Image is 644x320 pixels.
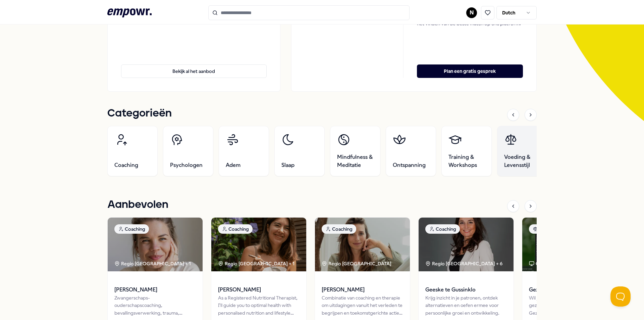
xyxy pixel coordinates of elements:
[393,161,426,169] span: Ontspanning
[425,224,460,234] div: Coaching
[315,218,410,271] img: package image
[218,260,294,267] div: Regio [GEOGRAPHIC_DATA] + 1
[529,285,610,294] span: Gezondheidscheck Compleet
[170,161,203,169] span: Psychologen
[121,64,267,78] button: Bekijk al het aanbod
[522,218,617,271] img: package image
[529,260,550,267] div: Online
[386,126,436,176] a: Ontspanning
[419,218,514,271] img: package image
[529,294,610,317] div: Wil je weten hoe het écht met je gezondheid gaat? De Gezondheidscheck meet 18 biomarkers voor een...
[208,5,410,20] input: Search for products, categories or subcategories
[218,224,253,234] div: Coaching
[218,285,300,294] span: [PERSON_NAME]
[441,126,492,176] a: Training & Workshops
[219,126,269,176] a: Adem
[218,294,300,317] div: As a Registered Nutritional Therapist, I'll guide you to optimal health with personalised nutriti...
[107,126,158,176] a: Coaching
[425,285,507,294] span: Geeske te Gussinklo
[121,54,267,78] a: Bekijk al het aanbod
[610,286,631,307] iframe: Help Scout Beacon - Open
[114,161,138,169] span: Coaching
[211,218,306,271] img: package image
[448,153,485,169] span: Training & Workshops
[466,7,477,18] button: N
[108,218,203,271] img: package image
[114,260,191,267] div: Regio [GEOGRAPHIC_DATA] + 1
[281,161,294,169] span: Slaap
[107,105,172,122] h1: Categorieën
[337,153,373,169] span: Mindfulness & Meditatie
[425,294,507,317] div: Krijg inzicht in je patronen, ontdek alternatieven en oefen ermee voor persoonlijke groei en ontw...
[417,64,523,78] button: Plan een gratis gesprek
[107,196,168,213] h1: Aanbevolen
[163,126,213,176] a: Psychologen
[497,126,547,176] a: Voeding & Levensstijl
[322,224,356,234] div: Coaching
[425,260,502,267] div: Regio [GEOGRAPHIC_DATA] + 6
[504,153,540,169] span: Voeding & Levensstijl
[330,126,380,176] a: Mindfulness & Meditatie
[322,294,403,317] div: Combinatie van coaching en therapie om uitdagingen vanuit het verleden te begrijpen en toekomstge...
[322,285,403,294] span: [PERSON_NAME]
[114,294,196,317] div: Zwangerschaps- ouderschapscoaching, bevallingsverwerking, trauma, (prik)angst & stresscoaching.
[529,224,589,234] div: Voeding & Levensstijl
[114,224,149,234] div: Coaching
[114,285,196,294] span: [PERSON_NAME]
[322,260,392,267] div: Regio [GEOGRAPHIC_DATA]
[226,161,240,169] span: Adem
[274,126,325,176] a: Slaap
